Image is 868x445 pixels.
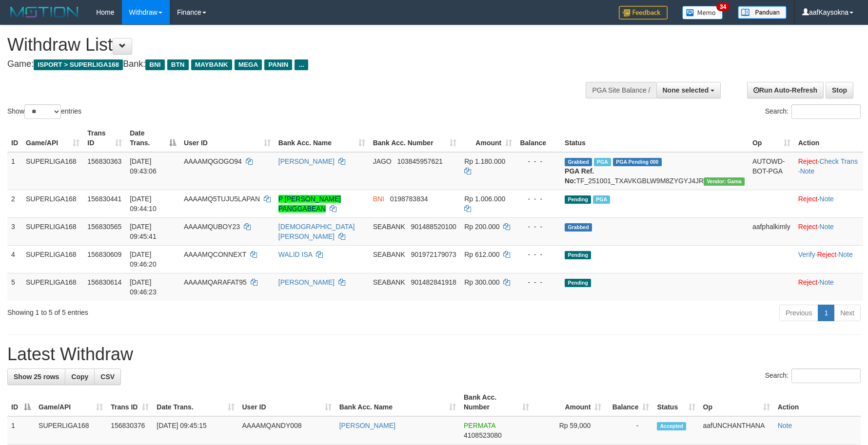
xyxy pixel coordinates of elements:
[464,157,505,165] span: Rp 1.180.000
[126,124,180,152] th: Date Trans.: activate to sort column descending
[464,195,505,203] span: Rp 1.006.000
[411,251,456,258] span: Copy 901972179073 to clipboard
[373,278,405,286] span: SEABANK
[838,251,853,258] a: Note
[533,388,605,416] th: Amount: activate to sort column ascending
[704,177,745,186] span: Vendor URL: https://trx31.1velocity.biz
[819,195,834,203] a: Note
[87,157,121,165] span: 156830363
[238,416,335,445] td: AAAAMQANDY008
[373,157,392,165] span: JAGO
[7,304,355,317] div: Showing 1 to 5 of 5 entries
[397,157,442,165] span: Copy 103845957621 to clipboard
[520,222,557,232] div: - - -
[7,217,22,245] td: 3
[7,152,22,190] td: 1
[798,195,818,203] a: Reject
[373,223,405,231] span: SEABANK
[834,305,861,321] a: Next
[7,35,569,55] h1: Withdraw List
[794,124,863,152] th: Action
[779,305,818,321] a: Previous
[716,2,730,11] span: 34
[520,194,557,204] div: - - -
[184,157,242,165] span: AAAAMQGOGO94
[464,278,499,286] span: Rp 300.000
[87,251,121,258] span: 156830609
[87,195,121,203] span: 156830441
[565,223,592,232] span: Grabbed
[7,190,22,217] td: 2
[130,278,157,296] span: [DATE] 09:46:23
[278,223,355,240] a: [DEMOGRAPHIC_DATA][PERSON_NAME]
[264,59,292,70] span: PANIN
[278,251,313,258] a: WALID ISA
[516,124,561,152] th: Balance
[663,86,709,94] span: None selected
[794,152,863,190] td: · ·
[130,251,157,268] span: [DATE] 09:46:20
[819,157,858,165] a: Check Trans
[7,245,22,273] td: 4
[130,195,157,213] span: [DATE] 09:44:10
[605,388,653,416] th: Balance: activate to sort column ascending
[22,152,83,190] td: SUPERLIGA168
[411,223,456,231] span: Copy 901488520100 to clipboard
[390,195,428,203] span: Copy 0198783834 to clipboard
[460,124,516,152] th: Amount: activate to sort column ascending
[653,388,699,416] th: Status: activate to sort column ascending
[778,422,792,429] a: Note
[613,158,662,166] span: PGA Pending
[65,368,95,385] a: Copy
[819,223,834,231] a: Note
[464,251,499,258] span: Rp 612.000
[561,152,749,190] td: TF_251001_TXAVKGBLW9M8ZYGYJ4JR
[798,157,818,165] a: Reject
[278,195,341,213] a: P [PERSON_NAME] PANGGABEAN
[94,368,121,385] a: CSV
[464,422,495,429] span: PERMATA
[35,416,107,445] td: SUPERLIGA168
[656,82,721,98] button: None selected
[184,251,246,258] span: AAAAMQCONNEXT
[278,278,335,286] a: [PERSON_NAME]
[373,195,384,203] span: BNI
[657,422,686,430] span: Accepted
[798,251,815,258] a: Verify
[130,157,157,175] span: [DATE] 09:43:06
[7,59,569,69] h4: Game: Bank:
[87,223,121,231] span: 156830565
[594,158,611,166] span: Marked by aafsoycanthlai
[83,124,126,152] th: Trans ID: activate to sort column ascending
[749,217,794,245] td: aafphalkimly
[520,277,557,287] div: - - -
[619,6,668,19] img: Feedback.jpg
[100,373,115,381] span: CSV
[765,104,861,119] label: Search:
[794,190,863,217] td: ·
[464,431,502,439] span: Copy 4108523080 to clipboard
[791,368,861,383] input: Search:
[22,273,83,301] td: SUPERLIGA168
[22,190,83,217] td: SUPERLIGA168
[565,251,591,259] span: Pending
[747,82,824,98] a: Run Auto-Refresh
[71,373,88,381] span: Copy
[565,167,594,185] b: PGA Ref. No:
[565,195,591,204] span: Pending
[749,152,794,190] td: AUTOWD-BOT-PGA
[533,416,605,445] td: Rp 59,000
[14,373,59,381] span: Show 25 rows
[22,124,83,152] th: Game/API: activate to sort column ascending
[7,5,81,19] img: MOTION_logo.png
[7,104,81,119] label: Show entries
[275,124,369,152] th: Bank Acc. Name: activate to sort column ascending
[7,416,35,445] td: 1
[817,251,837,258] a: Reject
[819,278,834,286] a: Note
[24,104,61,119] select: Showentries
[184,195,260,203] span: AAAAMQ5TUJU5LAPAN
[22,245,83,273] td: SUPERLIGA168
[369,124,461,152] th: Bank Acc. Number: activate to sort column ascending
[22,217,83,245] td: SUPERLIGA168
